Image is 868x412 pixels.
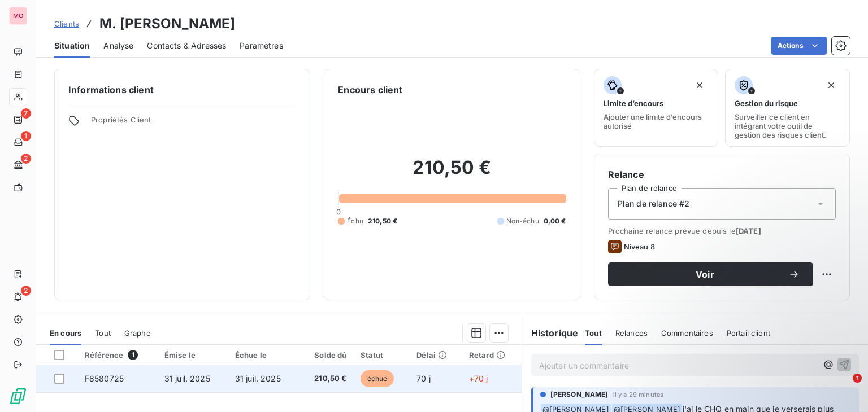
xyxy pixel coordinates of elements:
[347,216,363,226] span: Échu
[613,391,664,398] span: il y a 29 minutes
[608,168,836,181] h6: Relance
[91,115,296,131] span: Propriétés Client
[147,40,226,51] span: Contacts & Adresses
[608,226,836,235] span: Prochaine relance prévue depuis le
[336,207,341,216] span: 0
[235,350,292,360] div: Échue le
[164,350,222,360] div: Émise le
[361,370,394,387] span: échue
[21,108,31,119] span: 7
[771,37,827,55] button: Actions
[85,350,151,360] div: Référence
[416,374,431,383] span: 70 j
[128,350,138,360] span: 1
[99,14,235,34] h3: M. [PERSON_NAME]
[21,286,31,296] span: 2
[522,326,579,340] h6: Historique
[594,69,719,147] button: Limite d’encoursAjouter une limite d’encours autorisé
[54,18,79,29] a: Clients
[615,328,648,338] span: Relances
[622,270,788,279] span: Voir
[642,303,868,382] iframe: Intercom notifications message
[469,374,488,383] span: +70 j
[506,216,539,226] span: Non-échu
[124,328,151,338] span: Graphe
[240,40,283,51] span: Paramètres
[235,374,281,383] span: 31 juil. 2025
[624,242,655,251] span: Niveau 8
[21,154,31,164] span: 2
[54,40,90,51] span: Situation
[604,99,663,108] span: Limite d’encours
[736,226,761,235] span: [DATE]
[68,83,296,97] h6: Informations client
[469,350,515,360] div: Retard
[608,262,813,286] button: Voir
[735,99,798,108] span: Gestion du risque
[95,328,111,338] span: Tout
[585,328,602,338] span: Tout
[368,216,397,226] span: 210,50 €
[361,350,403,360] div: Statut
[618,198,690,209] span: Plan de relance #2
[544,216,566,226] span: 0,00 €
[9,7,27,25] div: MO
[9,387,27,405] img: Logo LeanPay
[21,131,31,141] span: 1
[103,40,133,51] span: Analyse
[164,374,210,383] span: 31 juil. 2025
[338,83,402,97] h6: Encours client
[85,374,124,383] span: F8580725
[306,350,347,360] div: Solde dû
[550,389,609,400] span: [PERSON_NAME]
[725,69,850,147] button: Gestion du risqueSurveiller ce client en intégrant votre outil de gestion des risques client.
[50,328,81,338] span: En cours
[604,112,709,130] span: Ajouter une limite d’encours autorisé
[735,112,840,139] span: Surveiller ce client en intégrant votre outil de gestion des risques client.
[338,156,566,190] h2: 210,50 €
[306,373,347,384] span: 210,50 €
[416,350,455,360] div: Délai
[830,374,857,401] iframe: Intercom live chat
[54,19,79,28] span: Clients
[853,374,862,383] span: 1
